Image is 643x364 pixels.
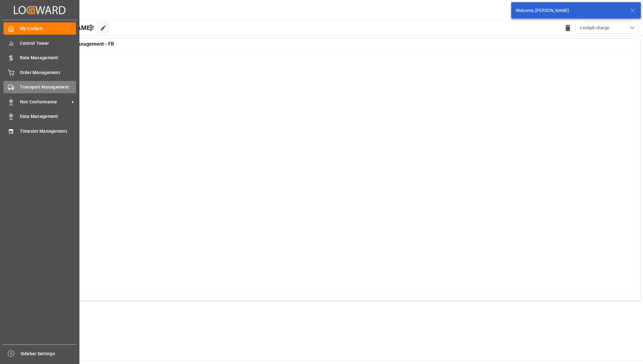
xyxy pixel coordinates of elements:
[3,125,76,137] a: Timeslot Management
[580,25,609,31] span: Cockpit charge
[20,40,76,47] span: Control Tower
[3,110,76,123] a: Data Management
[3,37,76,49] a: Control Tower
[20,99,70,105] span: Non Conformance
[20,128,76,135] span: Timeslot Management
[20,350,77,357] span: Sidebar Settings
[3,52,76,64] a: Rate Management
[3,66,76,78] a: Order Management
[516,7,624,14] div: Welcome, [PERSON_NAME]
[20,69,76,76] span: Order Management
[575,22,638,34] button: open menu
[20,55,76,61] span: Rate Management
[20,84,76,90] span: Transport Management
[26,22,94,34] span: Hello [PERSON_NAME]!
[20,25,76,32] span: My Cockpit
[3,22,76,35] a: My Cockpit
[20,113,76,120] span: Data Management
[3,81,76,93] a: Transport Management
